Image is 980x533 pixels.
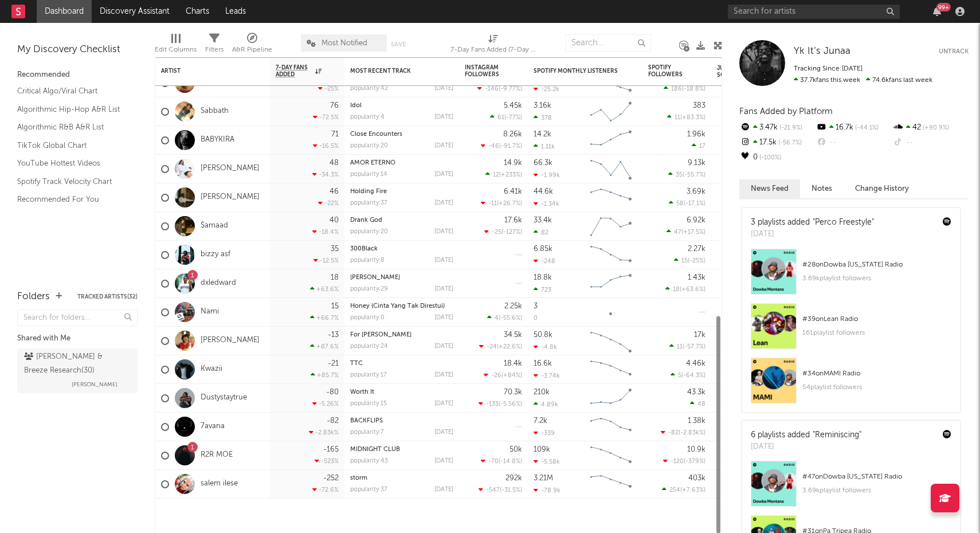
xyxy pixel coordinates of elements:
[391,41,406,48] button: Save
[434,315,453,321] div: [DATE]
[802,312,951,326] div: # 39 on Lean Radio
[330,188,339,195] div: 46
[434,200,453,206] div: [DATE]
[683,373,704,379] span: -64.3 %
[794,77,860,84] span: 37.7k fans this week
[802,381,951,394] div: 54 playlist followers
[534,401,558,408] div: 4.89k
[534,217,552,224] div: 33.4k
[310,285,339,293] div: +63.6 %
[501,143,520,150] span: -91.7 %
[488,201,497,207] span: -11
[534,417,547,425] div: 7.2k
[350,103,362,109] a: Idol
[504,331,522,339] div: 34.5k
[648,64,688,78] div: Spotify Followers
[501,172,520,178] span: +233 %
[534,131,551,138] div: 14.2k
[534,159,552,167] div: 66.3k
[490,113,522,121] div: ( )
[794,46,850,57] a: Yk It’s Junaa
[313,257,339,264] div: -12.5 %
[816,120,892,135] div: 16.7k
[487,344,497,350] span: -24
[921,125,949,131] span: +90.9 %
[534,429,555,437] div: -339
[813,218,874,226] a: "Perco Freestyle"
[751,217,874,229] div: 3 playlists added
[686,360,705,367] div: 4.46k
[17,85,126,97] a: Critical Algo/Viral Chart
[892,135,969,150] div: --
[534,188,553,195] div: 44.6k
[534,303,538,310] div: 3
[506,115,520,121] span: -77 %
[77,294,138,300] button: Tracked Artists(32)
[350,418,453,424] div: BACKFLIPS
[350,200,387,206] div: popularity: 37
[323,446,339,453] div: -165
[350,217,453,224] div: Drank God
[350,360,363,367] a: TTC
[504,217,522,224] div: 17.6k
[350,315,385,321] div: popularity: 0
[311,371,339,379] div: +85.7 %
[674,229,681,236] span: 47
[201,135,234,145] a: BABYKIRA
[493,172,499,178] span: 12
[465,64,505,78] div: Instagram Followers
[434,286,453,292] div: [DATE]
[201,393,247,403] a: Dustystaytrue
[499,344,520,350] span: +22.6 %
[350,85,388,92] div: popularity: 42
[155,43,197,57] div: Edit Columns
[585,212,637,241] svg: Chart title
[687,217,705,224] div: 6.92k
[330,159,339,167] div: 48
[534,315,538,322] div: 0
[669,199,705,207] div: ( )
[668,430,679,436] span: -82
[585,126,637,155] svg: Chart title
[693,102,705,109] div: 383
[661,429,705,436] div: ( )
[309,429,339,436] div: -2.83k %
[500,86,520,92] span: -9.77 %
[534,274,552,281] div: 18.8k
[481,457,522,465] div: ( )
[350,343,388,350] div: popularity: 24
[327,417,339,425] div: -82
[534,102,551,109] div: 3.16k
[742,461,960,515] a: #47onDowba [US_STATE] Radio3.69kplaylist followers
[350,275,400,281] a: [PERSON_NAME]
[350,114,385,120] div: popularity: 4
[534,446,550,453] div: 109k
[17,348,138,393] a: [PERSON_NAME] & Breeze Research(30)[PERSON_NAME]
[585,241,637,269] svg: Chart title
[681,258,688,264] span: 15
[350,103,453,109] div: Idol
[350,246,378,252] a: 300Black
[499,201,520,207] span: +26.7 %
[534,360,552,367] div: 16.6k
[687,446,705,453] div: 10.9k
[322,40,367,47] span: Most Notified
[742,249,960,303] a: #28onDowba [US_STATE] Radio3.69kplaylist followers
[315,457,339,465] div: -523 %
[717,65,746,79] div: Jump Score
[17,103,126,116] a: Algorithmic Hip-Hop A&R List
[161,68,247,75] div: Artist
[479,343,522,350] div: ( )
[739,150,816,165] div: 0
[667,228,705,236] div: ( )
[585,327,637,355] svg: Chart title
[585,355,637,384] svg: Chart title
[751,441,861,453] div: [DATE]
[684,344,704,350] span: -57.7 %
[739,107,833,116] span: Fans Added by Platform
[350,389,453,395] div: Worth It
[491,373,501,379] span: -26
[331,274,339,281] div: 18
[313,142,339,150] div: -16.5 %
[350,303,453,309] div: Honey (Cinta Yang Tak Direstui)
